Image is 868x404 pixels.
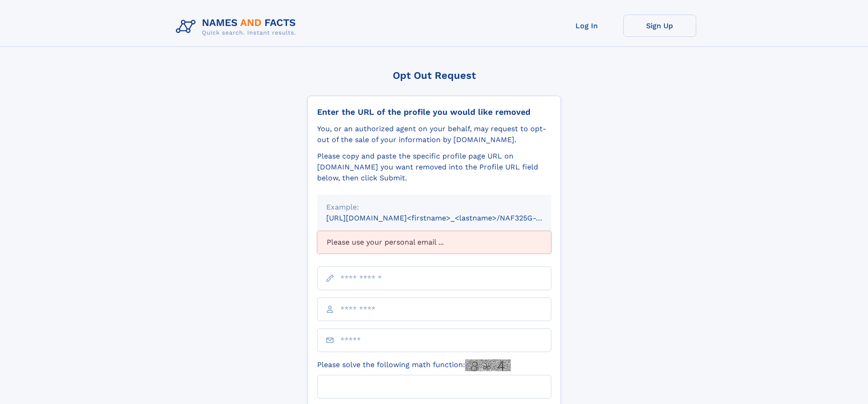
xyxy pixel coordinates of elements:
a: Sign Up [623,15,696,37]
a: Log In [550,15,623,37]
label: Please solve the following math function: [317,359,511,371]
div: Please use your personal email ... [317,231,551,254]
div: You, or an authorized agent on your behalf, may request to opt-out of the sale of your informatio... [317,123,551,145]
img: Logo Names and Facts [172,15,303,39]
div: Please copy and paste the specific profile page URL on [DOMAIN_NAME] you want removed into the Pr... [317,151,551,184]
small: [URL][DOMAIN_NAME]<firstname>_<lastname>/NAF325G-xxxxxxxx [326,214,569,222]
div: Opt Out Request [308,70,561,81]
div: Example: [326,202,542,213]
div: Enter the URL of the profile you would like removed [317,107,551,117]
